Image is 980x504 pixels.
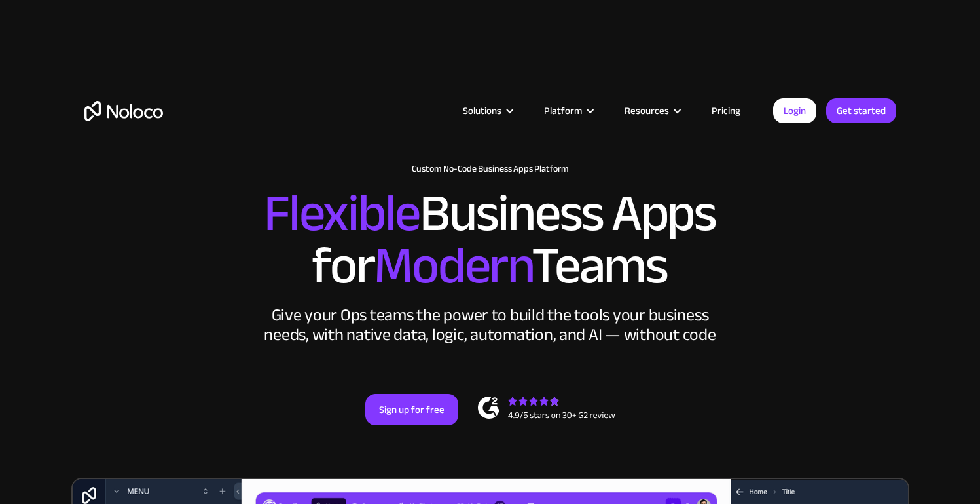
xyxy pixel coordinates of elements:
[261,305,719,345] div: Give your Ops teams the power to build the tools your business needs, with native data, logic, au...
[773,98,816,123] a: Login
[695,102,757,119] a: Pricing
[826,98,896,123] a: Get started
[374,217,532,315] span: Modern
[544,102,582,119] div: Platform
[625,102,669,119] div: Resources
[264,165,420,262] span: Flexible
[365,394,458,425] a: Sign up for free
[463,102,501,119] div: Solutions
[84,187,896,292] h2: Business Apps for Teams
[446,102,528,119] div: Solutions
[528,102,608,119] div: Platform
[608,102,695,119] div: Resources
[84,101,163,121] a: home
